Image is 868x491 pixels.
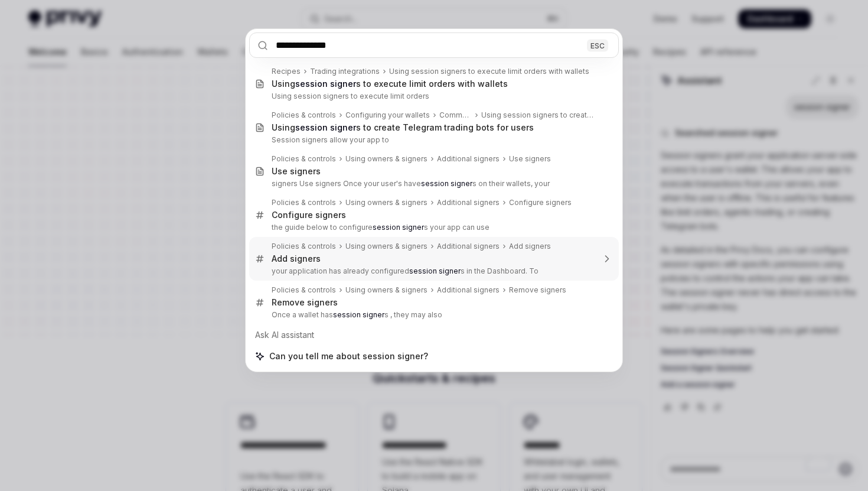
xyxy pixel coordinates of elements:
[310,67,380,76] div: Trading integrations
[439,110,472,120] div: Common use cases
[437,242,500,251] div: Additional signers
[272,285,336,295] div: Policies & controls
[272,179,594,188] p: signers Use signers Once your user's have s on their wallets, your
[272,166,321,177] div: Use signers
[509,154,551,164] div: Use signers
[389,67,589,76] div: Using session signers to execute limit orders with wallets
[272,79,508,89] div: Using s to execute limit orders with wallets
[481,110,594,120] div: Using session signers to create Telegram trading bots for users
[437,285,500,295] div: Additional signers
[509,242,551,251] div: Add signers
[345,198,428,207] div: Using owners & signers
[272,297,338,308] div: Remove signers
[272,154,336,164] div: Policies & controls
[272,92,594,101] p: Using session signers to execute limit orders
[509,285,566,295] div: Remove signers
[409,266,461,275] b: session signer
[333,310,384,319] b: session signer
[345,285,428,295] div: Using owners & signers
[249,324,619,346] div: Ask AI assistant
[272,198,336,207] div: Policies & controls
[269,350,428,362] span: Can you tell me about session signer?
[272,266,594,276] p: your application has already configured s in the Dashboard. To
[345,154,428,164] div: Using owners & signers
[272,67,301,76] div: Recipes
[437,198,500,207] div: Additional signers
[272,310,594,320] p: Once a wallet has s , they may also
[373,223,424,232] b: session signer
[295,79,356,89] b: session signer
[272,210,346,220] div: Configure signers
[509,198,572,207] div: Configure signers
[272,110,336,120] div: Policies & controls
[295,122,356,132] b: session signer
[272,242,336,251] div: Policies & controls
[272,253,321,264] div: Add signers
[272,135,594,145] p: Session signers allow your app to
[345,242,428,251] div: Using owners & signers
[272,223,594,232] p: the guide below to configure s your app can use
[437,154,500,164] div: Additional signers
[587,39,608,51] div: ESC
[345,110,430,120] div: Configuring your wallets
[272,122,534,133] div: Using s to create Telegram trading bots for users
[421,179,472,188] b: session signer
